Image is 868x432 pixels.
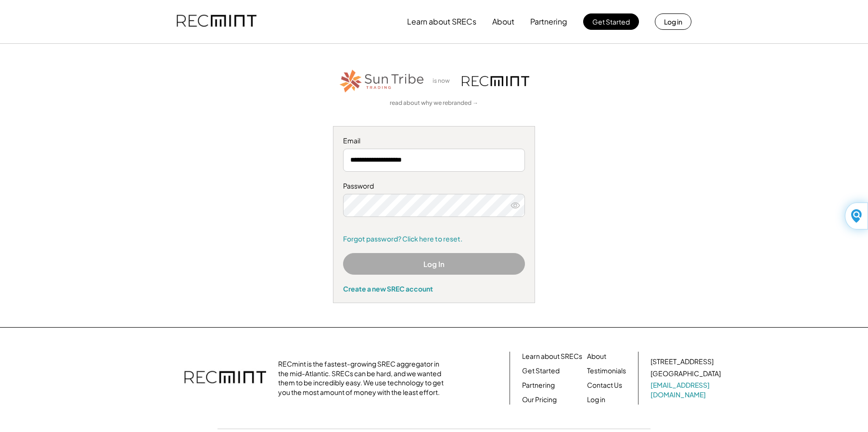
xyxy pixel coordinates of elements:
img: recmint-logotype%403x.png [177,5,256,38]
a: Contact Us [587,381,622,390]
a: Learn about SRECs [522,352,582,361]
div: Create a new SREC account [343,284,525,293]
button: Get Started [583,13,639,30]
img: STT_Horizontal_Logo%2B-%2BColor.png [339,68,425,94]
img: recmint-logotype%403x.png [184,361,266,395]
div: [GEOGRAPHIC_DATA] [651,369,721,379]
div: RECmint is the fastest-growing SREC aggregator in the mid-Atlantic. SRECs can be hard, and we wan... [278,359,449,397]
button: About [492,12,514,31]
div: is now [430,77,457,85]
div: [STREET_ADDRESS] [651,357,714,367]
button: Log In [343,253,525,275]
img: recmint-logotype%403x.png [462,76,529,86]
a: Get Started [522,366,560,376]
a: Testimonials [587,366,626,376]
a: Forgot password? Click here to reset. [343,234,525,244]
a: About [587,352,606,361]
a: Partnering [522,381,555,390]
button: Learn about SRECs [407,12,476,31]
a: Log in [587,395,605,405]
button: Log in [655,13,691,30]
button: Partnering [530,12,567,31]
a: read about why we rebranded → [390,99,478,107]
div: Email [343,136,525,146]
div: Password [343,181,525,191]
a: [EMAIL_ADDRESS][DOMAIN_NAME] [651,381,723,399]
a: Our Pricing [522,395,557,405]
